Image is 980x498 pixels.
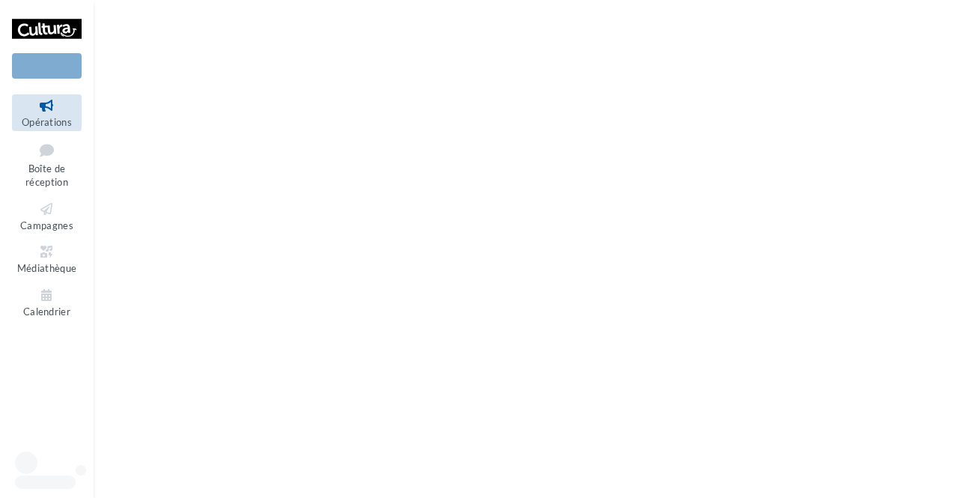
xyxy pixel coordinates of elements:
span: Boîte de réception [25,163,68,189]
span: Médiathèque [17,262,77,274]
a: Médiathèque [12,240,82,277]
a: Campagnes [12,198,82,234]
a: Opérations [12,94,82,131]
a: Calendrier [12,284,82,321]
span: Calendrier [23,306,70,318]
div: Nouvelle campagne [12,53,82,79]
span: Campagnes [20,219,73,231]
a: Boîte de réception [12,137,82,192]
span: Opérations [22,116,72,128]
